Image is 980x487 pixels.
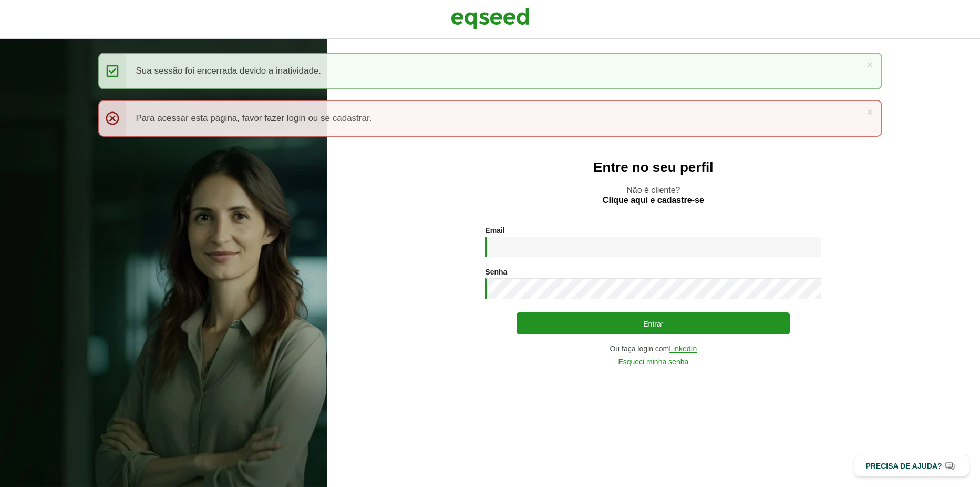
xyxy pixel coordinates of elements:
[517,312,790,334] button: Entrar
[866,106,873,117] a: ×
[485,227,504,234] label: Email
[98,100,882,137] div: Para acessar esta página, favor fazer login ou se cadastrar.
[603,196,704,205] a: Clique aqui e cadastre-se
[348,160,959,175] h2: Entre no seu perfil
[618,358,688,366] a: Esqueci minha senha
[485,345,821,353] div: Ou faça login com
[98,53,882,89] div: Sua sessão foi encerrada devido a inatividade.
[669,345,697,353] a: LinkedIn
[451,5,530,32] img: EqSeed Logo
[866,59,873,70] a: ×
[348,185,959,205] p: Não é cliente?
[485,268,507,276] label: Senha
